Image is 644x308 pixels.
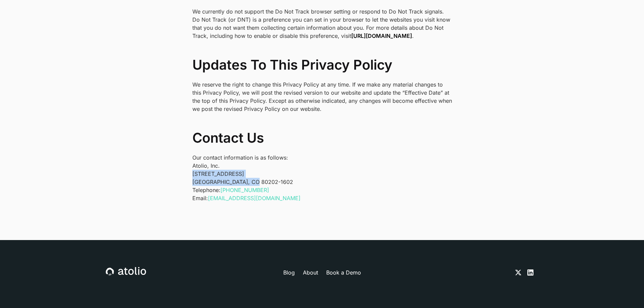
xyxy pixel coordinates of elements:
[192,57,452,73] h3: Updates To This Privacy Policy
[610,276,644,308] iframe: Chat Widget
[208,195,301,202] a: [EMAIL_ADDRESS][DOMAIN_NAME]
[192,80,452,113] p: We reserve the right to change this Privacy Policy at any time. If we make any material changes t...
[326,268,361,277] a: Book a Demo
[192,153,452,162] p: Our contact information is as follows:
[192,162,452,186] p: Atolio, Inc. [STREET_ADDRESS] [GEOGRAPHIC_DATA], CO 80202-1602
[351,32,412,39] a: [URL][DOMAIN_NAME]
[220,187,269,193] a: [PHONE_NUMBER]
[303,268,318,277] a: About
[283,268,295,277] a: Blog
[192,186,452,202] p: Telephone: Email:
[192,130,452,146] h3: Contact Us
[192,7,452,40] p: We currently do not support the Do Not Track browser setting or respond to Do Not Track signals. ...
